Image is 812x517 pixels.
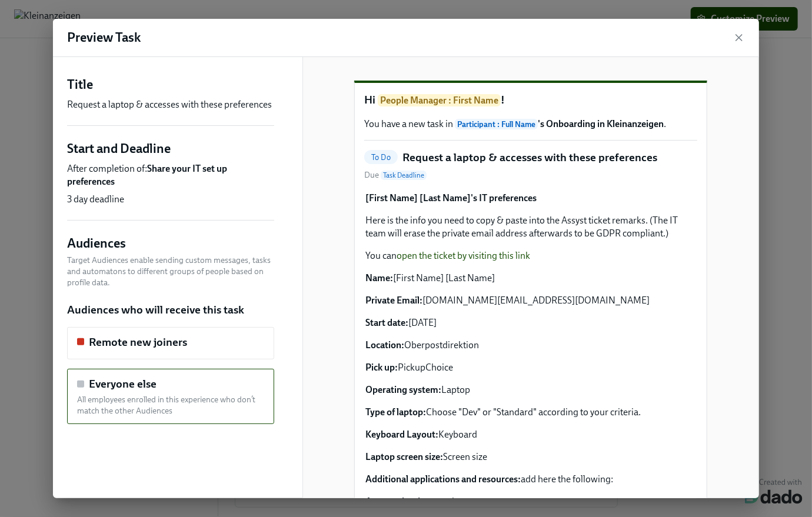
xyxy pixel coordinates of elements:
[89,376,157,392] h5: Everyone else
[67,140,171,158] h4: Start and Deadline
[67,255,274,288] p: Target Audiences enable sending custom messages, tasks and automatons to different groups of peop...
[381,171,427,180] span: Task Deadline
[455,118,664,129] strong: 's Onboarding in Kleinanzeigen
[364,169,427,181] span: Due
[402,150,657,165] h5: Request a laptop & accesses with these preferences
[455,119,538,129] span: Participant : Full Name
[89,335,187,350] h5: Remote new joiners
[67,327,274,360] div: Remote new joiners
[67,369,274,424] div: Everyone elseAll employees enrolled in this experience who don’t match the other Audiences
[67,163,227,187] strong: Share your IT set up preferences
[67,29,141,46] h4: Preview Task
[67,193,124,206] p: 3 day deadline
[67,76,93,94] h4: Title
[378,94,501,106] span: People Manager : First Name
[67,163,227,187] span: After completion of:
[67,98,272,111] p: Request a laptop & accesses with these preferences
[67,235,126,252] h4: Audiences
[364,92,697,108] h1: Hi !
[67,302,244,318] h5: Audiences who will receive this task
[364,118,697,131] p: You have a new task in .
[77,394,264,416] p: All employees enrolled in this experience who don’t match the other Audiences
[364,153,398,162] span: To Do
